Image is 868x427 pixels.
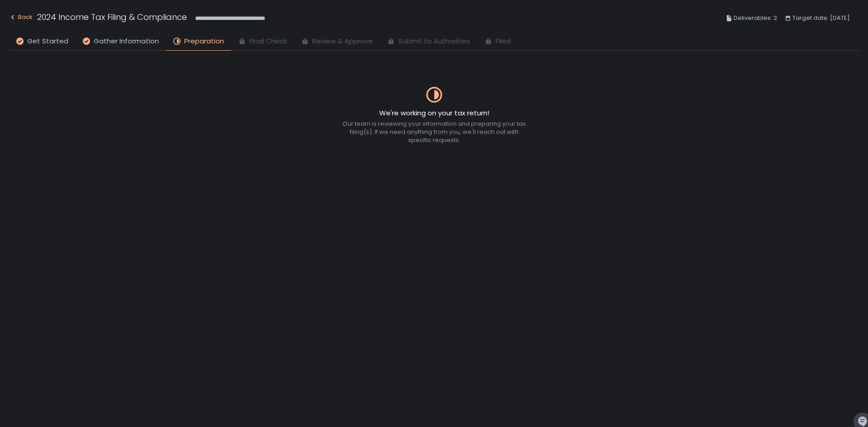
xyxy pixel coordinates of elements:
[734,13,777,24] span: Deliverables: 2
[398,36,470,47] span: Submit to Authorities
[792,13,850,24] span: Target date: [DATE]
[341,120,527,144] div: Our team is reviewing your information and preparing your tax filing(s). If we need anything from...
[249,36,287,47] span: Final Check
[94,36,159,47] span: Gather Information
[27,36,68,47] span: Get Started
[184,36,224,47] span: Preparation
[312,36,373,47] span: Review & Approve
[37,11,187,23] h1: 2024 Income Tax Filing & Compliance
[496,36,510,47] span: Filed
[9,12,33,23] div: Back
[379,108,489,119] h2: We're working on your tax return!
[9,11,33,26] button: Back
